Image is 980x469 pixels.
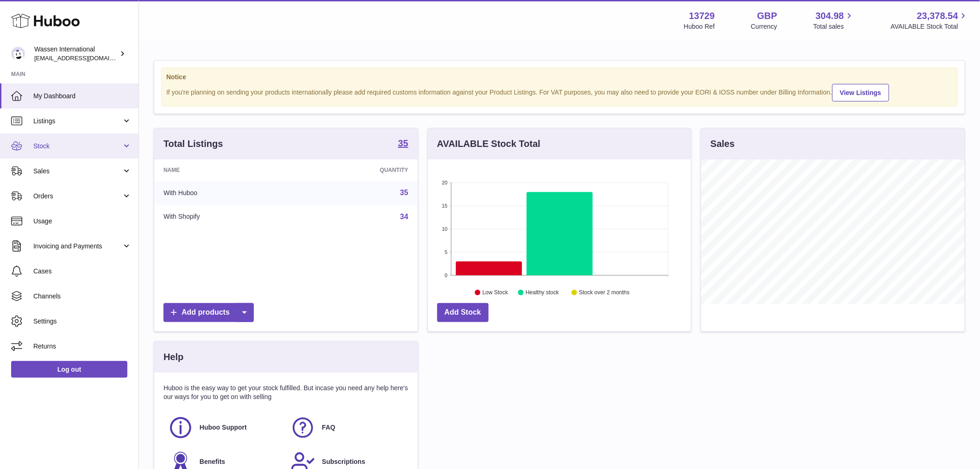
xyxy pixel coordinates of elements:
[442,226,447,232] text: 10
[33,217,132,226] span: Usage
[33,242,122,251] span: Invoicing and Payments
[689,10,715,22] strong: 13729
[11,47,25,61] img: internalAdmin-13729@internal.huboo.com
[816,10,844,22] span: 304.98
[34,45,118,63] div: Wassen International
[684,22,715,31] div: Huboo Ref
[33,267,132,276] span: Cases
[813,10,854,31] a: 304.98 Total sales
[166,82,953,101] div: If you're planning on sending your products internationally please add required customs informati...
[437,138,540,150] h3: AVAILABLE Stock Total
[398,139,408,148] strong: 35
[290,415,403,440] a: FAQ
[33,292,132,301] span: Channels
[917,10,958,22] span: 23,378.54
[33,92,132,101] span: My Dashboard
[891,10,969,31] a: 23,378.54 AVAILABLE Stock Total
[163,138,223,150] h3: Total Listings
[33,142,122,151] span: Stock
[813,22,854,31] span: Total sales
[442,180,447,185] text: 20
[322,457,365,466] span: Subscriptions
[154,181,296,205] td: With Huboo
[296,159,418,181] th: Quantity
[33,192,122,201] span: Orders
[154,159,296,181] th: Name
[166,73,953,82] strong: Notice
[200,423,247,432] span: Huboo Support
[437,303,489,322] a: Add Stock
[832,84,889,101] a: View Listings
[891,22,969,31] span: AVAILABLE Stock Total
[445,273,447,278] text: 0
[11,361,127,378] a: Log out
[33,117,122,126] span: Listings
[445,249,447,255] text: 5
[579,290,629,296] text: Stock over 2 months
[168,415,281,440] a: Huboo Support
[163,303,254,322] a: Add products
[483,290,509,296] text: Low Stock
[526,290,559,296] text: Healthy stock
[322,423,335,432] span: FAQ
[400,189,408,196] a: 35
[33,167,122,176] span: Sales
[34,54,136,62] span: [EMAIL_ADDRESS][DOMAIN_NAME]
[33,342,132,351] span: Returns
[400,213,408,221] a: 34
[154,205,296,229] td: With Shopify
[398,139,408,150] a: 35
[710,138,735,150] h3: Sales
[757,10,777,22] strong: GBP
[200,457,225,466] span: Benefits
[751,22,778,31] div: Currency
[163,351,183,363] h3: Help
[442,203,447,209] text: 15
[163,384,408,401] p: Huboo is the easy way to get your stock fulfilled. But incase you need any help here's our ways f...
[33,317,132,326] span: Settings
